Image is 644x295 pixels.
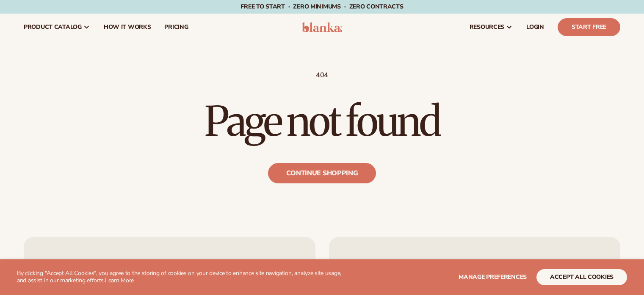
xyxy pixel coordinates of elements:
p: 404 [24,71,620,80]
button: accept all cookies [536,269,627,285]
span: resources [470,24,504,31]
span: How It Works [104,24,151,31]
a: Start Free [558,18,620,36]
a: pricing [158,14,195,41]
span: pricing [164,24,188,31]
img: logo [302,22,342,32]
span: Free to start · ZERO minimums · ZERO contracts [240,3,403,11]
button: Manage preferences [459,269,527,285]
h1: Page not found [24,101,620,142]
a: How It Works [97,14,158,41]
span: Manage preferences [459,273,527,281]
a: product catalog [17,14,97,41]
p: By clicking "Accept All Cookies", you agree to the storing of cookies on your device to enhance s... [17,270,351,284]
span: LOGIN [526,24,544,31]
a: resources [463,14,520,41]
a: Continue shopping [268,163,376,183]
a: LOGIN [520,14,551,41]
a: Learn More [105,276,134,284]
span: product catalog [24,24,82,31]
